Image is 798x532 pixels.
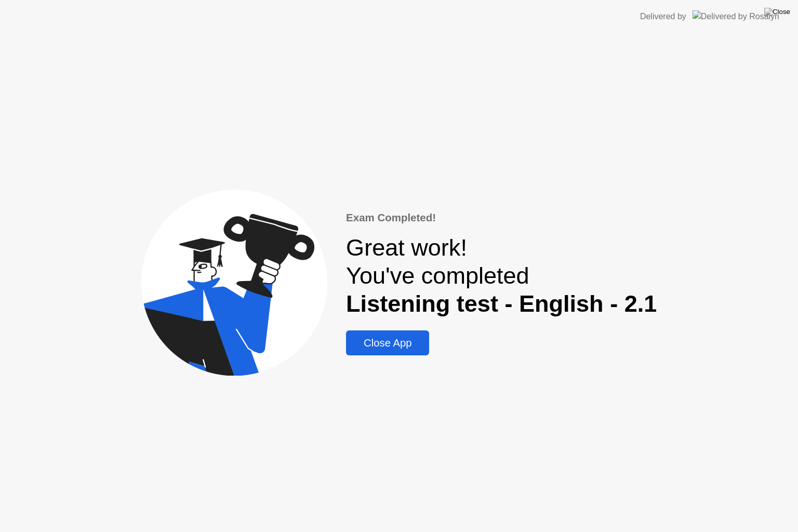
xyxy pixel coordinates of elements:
[346,330,429,355] button: Close App
[346,210,657,226] div: Exam Completed!
[693,10,779,22] img: Delivered by Rosalyn
[346,234,657,318] div: Great work! You've completed
[346,290,657,317] b: Listening test - English - 2.1
[764,8,790,16] img: Close
[349,337,426,349] div: Close App
[640,10,686,23] div: Delivered by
